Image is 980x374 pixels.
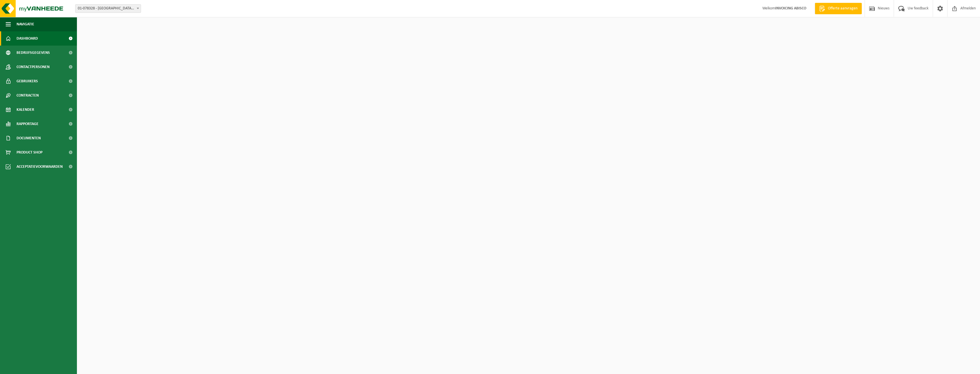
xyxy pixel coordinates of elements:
[775,6,806,11] strong: INVOICING ABISCO
[17,131,41,145] span: Documenten
[17,60,50,74] span: Contactpersonen
[75,5,141,13] span: 01-078328 - ABISCO NV - KONTICH
[826,6,859,11] span: Offerte aanvragen
[17,74,38,88] span: Gebruikers
[17,145,42,160] span: Product Shop
[17,46,50,60] span: Bedrijfsgegevens
[75,4,141,13] span: 01-078328 - ABISCO NV - KONTICH
[17,160,63,174] span: Acceptatievoorwaarden
[17,31,38,46] span: Dashboard
[17,117,38,131] span: Rapportage
[17,103,34,117] span: Kalender
[17,17,34,31] span: Navigatie
[815,3,862,14] a: Offerte aanvragen
[17,88,39,103] span: Contracten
